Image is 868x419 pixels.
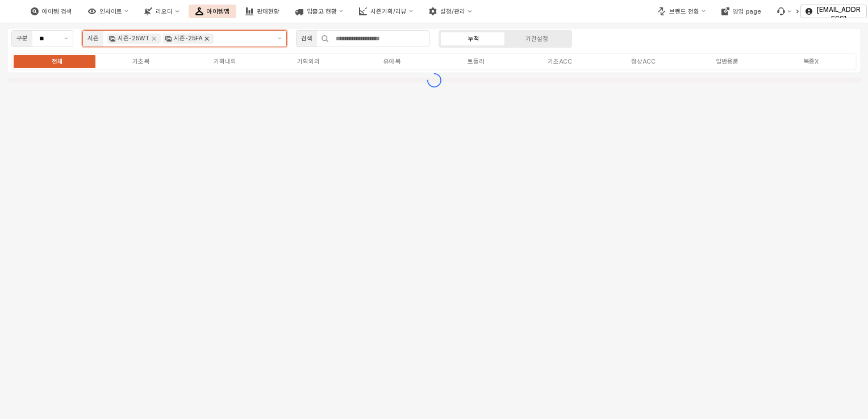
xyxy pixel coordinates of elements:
[99,8,122,15] div: 인사이트
[651,5,712,18] button: 브랜드 전환
[156,8,173,15] div: 리오더
[214,58,236,65] div: 기획내의
[434,57,518,66] label: 토들러
[518,57,601,66] label: 기초ACC
[370,8,407,15] div: 시즌기획/리뷰
[99,57,182,66] label: 기초복
[183,57,266,66] label: 기획내의
[81,5,135,18] button: 인사이트
[87,33,99,44] div: 시즌
[383,58,400,65] div: 유아복
[631,58,656,65] div: 정상ACC
[239,5,286,18] button: 판매현황
[800,5,867,18] button: [EMAIL_ADDRESS]
[137,5,186,18] button: 리오더
[15,57,99,66] label: 전체
[548,58,572,65] div: 기초ACC
[769,57,853,66] label: 복종X
[60,31,73,47] button: 제안 사항 표시
[733,8,761,15] div: 영업 page
[468,58,485,65] div: 토들러
[152,36,156,41] div: Remove 시즌-25WT
[307,8,337,15] div: 입출고 현황
[301,33,312,44] div: 검색
[816,5,862,23] p: [EMAIL_ADDRESS]
[24,5,79,18] button: 아이템 검색
[443,34,506,44] label: 누적
[525,35,548,43] div: 기간설정
[52,58,63,65] div: 전체
[266,57,350,66] label: 기획외의
[770,5,798,18] div: Menu item 6
[257,8,279,15] div: 판매현황
[468,35,479,43] div: 누적
[118,33,149,44] div: 시즌-25WT
[602,57,685,66] label: 정상ACC
[189,5,236,18] button: 아이템맵
[506,34,569,44] label: 기간설정
[297,58,320,65] div: 기획외의
[715,5,768,18] button: 영업 page
[132,58,149,65] div: 기초복
[207,8,229,15] div: 아이템맵
[174,33,202,44] div: 시즌-25FA
[273,31,286,47] button: 제안 사항 표시
[289,5,350,18] button: 입출고 현황
[350,57,434,66] label: 유아복
[669,8,699,15] div: 브랜드 전환
[422,5,478,18] button: 설정/관리
[352,5,420,18] button: 시즌기획/리뷰
[716,58,738,65] div: 일반용품
[440,8,465,15] div: 설정/관리
[42,8,72,15] div: 아이템 검색
[803,58,819,65] div: 복종X
[685,57,769,66] label: 일반용품
[205,36,209,41] div: Remove 시즌-25FA
[16,33,28,44] div: 구분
